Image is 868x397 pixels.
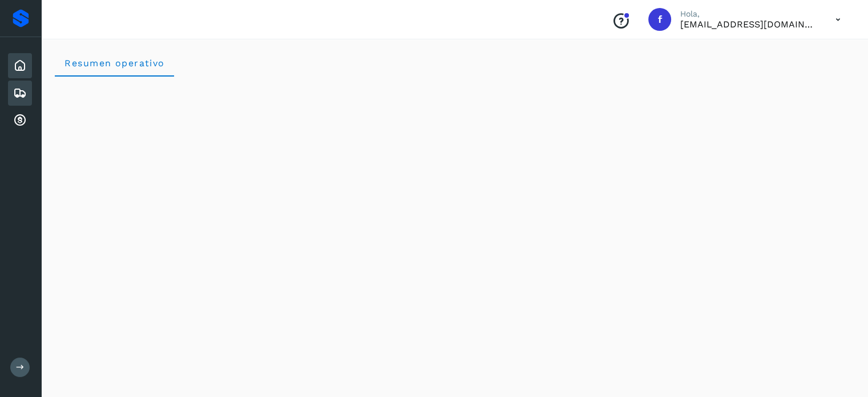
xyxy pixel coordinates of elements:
p: Hola, [680,9,817,19]
div: Cuentas por cobrar [8,108,32,133]
div: Embarques [8,81,32,106]
span: Resumen operativo [64,58,165,69]
p: fyc3@mexamerik.com [680,19,817,30]
div: Inicio [8,53,32,78]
